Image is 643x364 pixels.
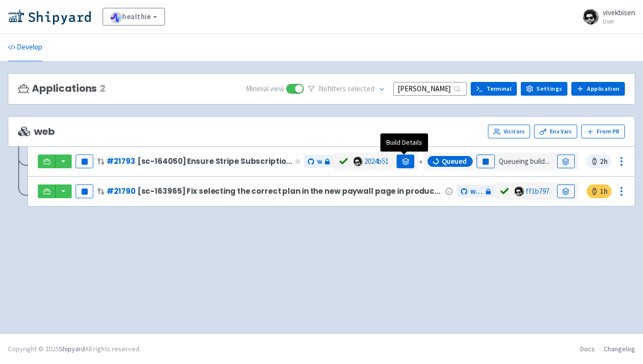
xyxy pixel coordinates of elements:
[477,155,494,168] button: Pause
[457,185,495,198] a: web
[580,344,595,353] a: Docs
[571,82,625,96] a: Application
[364,156,389,166] a: 2024b51
[8,9,91,25] img: Shipyard logo
[107,156,135,166] a: #21793
[8,34,42,61] a: Develop
[18,83,106,94] h3: Applications
[393,82,467,95] input: Search...
[348,84,375,93] span: selected
[8,344,141,354] div: Copyright © 2025 All rights reserved.
[471,82,517,96] a: Terminal
[428,155,549,168] span: Queueing build...
[603,18,635,25] small: User
[59,344,85,353] a: Shipyard
[470,186,483,197] span: web
[587,155,612,168] span: 2 h
[18,126,54,137] span: web
[604,344,635,353] a: Changelog
[526,186,549,196] a: ff1b797
[488,125,530,138] a: Visitors
[76,184,93,198] button: Pause
[587,184,612,198] span: 1 h
[137,187,444,195] span: [sc-163965] Fix selecting the correct plan in the new paywall page in production
[107,186,135,196] a: #21790
[419,156,423,167] div: «
[246,83,284,95] span: Minimal view
[319,83,375,95] span: No filter s
[442,156,467,166] span: Queued
[577,9,635,25] a: vivekbisen User
[603,8,635,17] span: vivekbisen
[581,125,625,138] button: From PR
[103,8,165,26] a: healthie
[137,157,294,165] span: [sc-164050] Ensure Stripe Subscription updates only happen when needed
[317,156,322,167] span: web
[100,83,106,94] span: 2
[534,125,577,138] a: Env Vars
[521,82,567,96] a: Settings
[76,155,93,168] button: Pause
[304,155,334,168] a: web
